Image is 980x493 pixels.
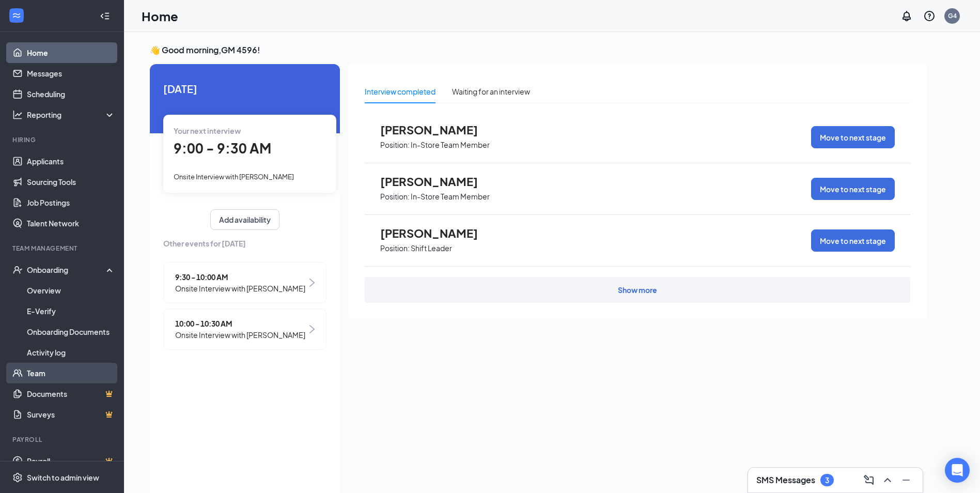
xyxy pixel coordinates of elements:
[174,173,294,181] span: Onsite Interview with [PERSON_NAME]
[150,44,927,56] h3: 👋 Good morning, GM 4596 !
[27,63,115,84] a: Messages
[811,229,895,252] button: Move to next stage
[12,265,23,275] svg: UserCheck
[27,213,115,234] a: Talent Network
[210,209,279,230] button: Add availability
[365,86,435,97] div: Interview completed
[27,280,115,301] a: Overview
[27,172,115,192] a: Sourcing Tools
[380,123,494,136] span: [PERSON_NAME]
[27,84,115,104] a: Scheduling
[380,192,410,202] p: Position:
[27,472,99,483] div: Switch to admin view
[900,474,912,486] svg: Minimize
[811,178,895,200] button: Move to next stage
[27,321,115,342] a: Onboarding Documents
[163,238,326,249] span: Other events for [DATE]
[881,474,894,486] svg: ChevronUp
[12,472,23,483] svg: Settings
[27,301,115,321] a: E-Verify
[12,435,113,444] div: Payroll
[175,329,305,341] span: Onsite Interview with [PERSON_NAME]
[863,474,875,486] svg: ComposeMessage
[27,451,115,471] a: PayrollCrown
[174,140,271,157] span: 9:00 - 9:30 AM
[27,342,115,363] a: Activity log
[27,404,115,425] a: SurveysCrown
[12,110,23,120] svg: Analysis
[452,86,530,97] div: Waiting for an interview
[142,7,178,25] h1: Home
[618,285,657,295] div: Show more
[945,458,970,483] div: Open Intercom Messenger
[411,140,490,150] p: In-Store Team Member
[756,474,815,486] h3: SMS Messages
[380,243,410,253] p: Position:
[380,140,410,150] p: Position:
[11,10,22,21] svg: WorkstreamLogo
[27,151,115,172] a: Applicants
[27,363,115,383] a: Team
[900,10,913,22] svg: Notifications
[923,10,936,22] svg: QuestionInfo
[27,42,115,63] a: Home
[411,192,490,202] p: In-Store Team Member
[27,110,116,120] div: Reporting
[380,175,494,188] span: [PERSON_NAME]
[948,11,957,20] div: G4
[163,81,326,97] span: [DATE]
[100,11,110,21] svg: Collapse
[175,271,305,283] span: 9:30 - 10:00 AM
[174,126,241,135] span: Your next interview
[27,192,115,213] a: Job Postings
[411,243,452,253] p: Shift Leader
[27,383,115,404] a: DocumentsCrown
[175,283,305,294] span: Onsite Interview with [PERSON_NAME]
[175,318,305,329] span: 10:00 - 10:30 AM
[825,476,829,485] div: 3
[27,265,106,275] div: Onboarding
[811,126,895,148] button: Move to next stage
[898,472,914,488] button: Minimize
[380,226,494,240] span: [PERSON_NAME]
[12,244,113,253] div: Team Management
[879,472,896,488] button: ChevronUp
[861,472,877,488] button: ComposeMessage
[12,135,113,144] div: Hiring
